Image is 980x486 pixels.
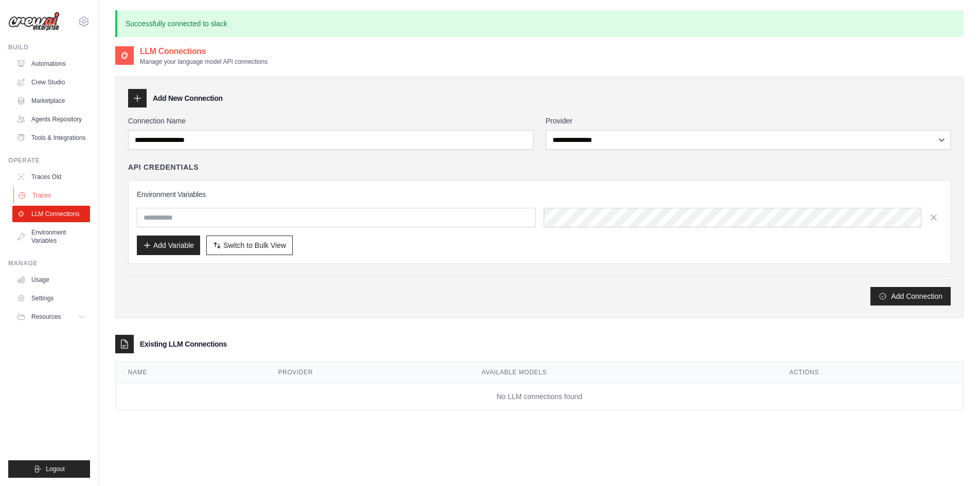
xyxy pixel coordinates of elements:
a: Agents Repository [12,111,90,128]
a: Tools & Integrations [12,130,90,146]
a: LLM Connections [12,206,90,222]
a: Traces Old [12,169,90,185]
p: Successfully connected to slack [115,10,964,37]
th: Provider [266,362,470,383]
a: Usage [12,272,90,288]
a: Traces [13,187,91,204]
p: Manage your language model API connections [140,58,268,66]
h2: LLM Connections [140,45,268,58]
td: No LLM connections found [116,383,963,410]
span: Logout [46,465,65,473]
a: Crew Studio [12,74,90,91]
div: Manage [8,259,90,267]
a: Automations [12,56,90,72]
h3: Environment Variables [137,189,942,200]
img: Logo [8,12,60,31]
button: Resources [12,309,90,325]
span: Resources [31,313,61,321]
div: Operate [8,156,90,165]
a: Settings [12,290,90,307]
h3: Add New Connection [153,93,223,103]
label: Connection Name [128,116,533,126]
button: Logout [8,460,90,478]
button: Switch to Bulk View [206,236,293,255]
label: Provider [546,116,951,126]
h4: API Credentials [128,162,199,172]
a: Environment Variables [12,224,90,249]
span: Switch to Bulk View [223,240,286,250]
th: Name [116,362,266,383]
a: Marketplace [12,93,90,109]
h3: Existing LLM Connections [140,339,227,349]
th: Actions [777,362,963,383]
button: Add Variable [137,236,200,255]
div: Build [8,43,90,51]
button: Add Connection [870,287,951,305]
th: Available Models [469,362,777,383]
